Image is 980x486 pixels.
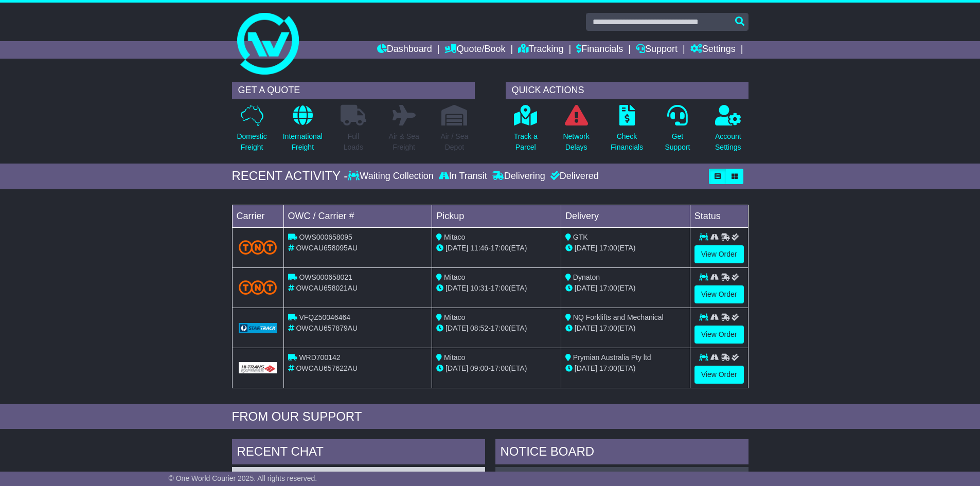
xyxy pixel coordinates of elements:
[563,131,589,153] p: Network Delays
[436,283,557,294] div: - (ETA)
[283,131,323,153] p: International Freight
[446,244,468,252] span: [DATE]
[575,244,597,252] span: [DATE]
[299,353,340,362] span: WRD700142
[491,324,509,332] span: 17:00
[296,284,358,292] span: OWCAU658021AU
[573,233,588,241] span: GTK
[575,364,597,372] span: [DATE]
[575,324,597,332] span: [DATE]
[514,131,538,153] p: Track a Parcel
[377,41,432,59] a: Dashboard
[470,324,488,332] span: 08:52
[239,323,277,333] img: GetCarrierServiceLogo
[296,324,358,332] span: OWCAU657879AU
[299,233,352,241] span: OWS000658095
[283,205,432,227] td: OWC / Carrier #
[565,283,686,294] div: (ETA)
[694,366,744,384] a: View Order
[470,284,488,292] span: 10:31
[599,284,617,292] span: 17:00
[444,273,465,281] span: Mitaco
[576,41,623,59] a: Financials
[296,244,358,252] span: OWCAU658095AU
[548,171,599,182] div: Delivered
[436,363,557,374] div: - (ETA)
[299,273,352,281] span: OWS000658021
[490,171,548,182] div: Delivering
[470,364,488,372] span: 09:00
[169,474,317,482] span: © One World Courier 2025. All rights reserved.
[599,244,617,252] span: 17:00
[565,323,686,334] div: (ETA)
[491,364,509,372] span: 17:00
[599,364,617,372] span: 17:00
[513,104,538,158] a: Track aParcel
[495,439,749,467] div: NOTICE BOARD
[694,326,744,344] a: View Order
[446,324,468,332] span: [DATE]
[664,104,690,158] a: GetSupport
[341,131,366,153] p: Full Loads
[436,171,490,182] div: In Transit
[562,104,590,158] a: NetworkDelays
[446,284,468,292] span: [DATE]
[348,171,436,182] div: Waiting Collection
[565,243,686,254] div: (ETA)
[436,323,557,334] div: - (ETA)
[446,364,468,372] span: [DATE]
[491,284,509,292] span: 17:00
[561,205,690,227] td: Delivery
[611,131,643,153] p: Check Financials
[690,205,748,227] td: Status
[239,240,277,254] img: TNT_Domestic.png
[299,313,350,321] span: VFQZ50046464
[236,104,267,158] a: DomesticFreight
[665,131,690,153] p: Get Support
[444,353,465,362] span: Mitaco
[432,205,561,227] td: Pickup
[239,280,277,294] img: TNT_Domestic.png
[232,439,485,467] div: RECENT CHAT
[444,41,505,59] a: Quote/Book
[239,362,277,373] img: GetCarrierServiceLogo
[436,243,557,254] div: - (ETA)
[565,363,686,374] div: (ETA)
[599,324,617,332] span: 17:00
[506,82,749,99] div: QUICK ACTIONS
[296,364,358,372] span: OWCAU657622AU
[444,313,465,321] span: Mitaco
[636,41,678,59] a: Support
[573,273,600,281] span: Dynaton
[694,245,744,263] a: View Order
[491,244,509,252] span: 17:00
[232,82,475,99] div: GET A QUOTE
[237,131,266,153] p: Domestic Freight
[715,131,741,153] p: Account Settings
[575,284,597,292] span: [DATE]
[715,104,742,158] a: AccountSettings
[232,169,348,184] div: RECENT ACTIVITY -
[470,244,488,252] span: 11:46
[444,233,465,241] span: Mitaco
[441,131,469,153] p: Air / Sea Depot
[518,41,563,59] a: Tracking
[694,285,744,303] a: View Order
[573,353,651,362] span: Prymian Australia Pty ltd
[232,409,749,424] div: FROM OUR SUPPORT
[232,205,283,227] td: Carrier
[573,313,664,321] span: NQ Forklifts and Mechanical
[610,104,644,158] a: CheckFinancials
[690,41,736,59] a: Settings
[282,104,323,158] a: InternationalFreight
[389,131,419,153] p: Air & Sea Freight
